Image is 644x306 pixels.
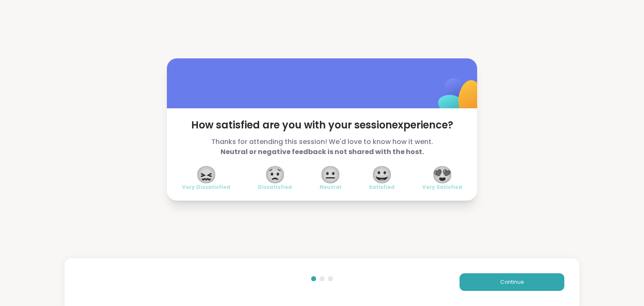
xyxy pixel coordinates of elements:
img: ShareWell Logomark [418,56,502,140]
span: Continue [500,278,524,286]
span: 😖 [196,167,217,182]
button: Continue [460,273,564,291]
span: 😟 [265,167,286,182]
span: How satisfied are you with your session experience? [182,118,462,132]
span: Dissatisfied [258,184,292,191]
span: 😀 [371,167,392,182]
span: 😐 [320,167,341,182]
b: Neutral or negative feedback is not shared with the host. [221,147,424,157]
span: Very Satisfied [422,184,462,191]
span: Neutral [319,184,341,191]
span: Thanks for attending this session! We'd love to know how it went. [182,137,462,157]
span: Satisfied [369,184,395,191]
span: Very Dissatisfied [182,184,230,191]
span: 😍 [432,167,453,182]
